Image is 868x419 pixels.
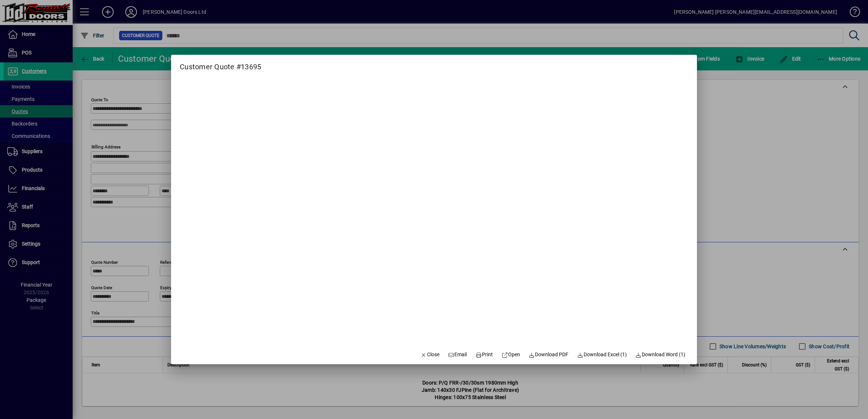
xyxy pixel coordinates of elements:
[633,348,689,361] button: Download Word (1)
[499,348,523,361] a: Open
[448,351,467,358] span: Email
[472,348,496,361] button: Print
[526,348,572,361] a: Download PDF
[421,351,439,358] span: Close
[636,351,686,358] span: Download Word (1)
[418,348,442,361] button: Close
[502,351,520,358] span: Open
[171,55,270,73] h2: Customer Quote #13695
[577,351,627,358] span: Download Excel (1)
[529,351,569,358] span: Download PDF
[445,348,470,361] button: Email
[475,351,493,358] span: Print
[574,348,630,361] button: Download Excel (1)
